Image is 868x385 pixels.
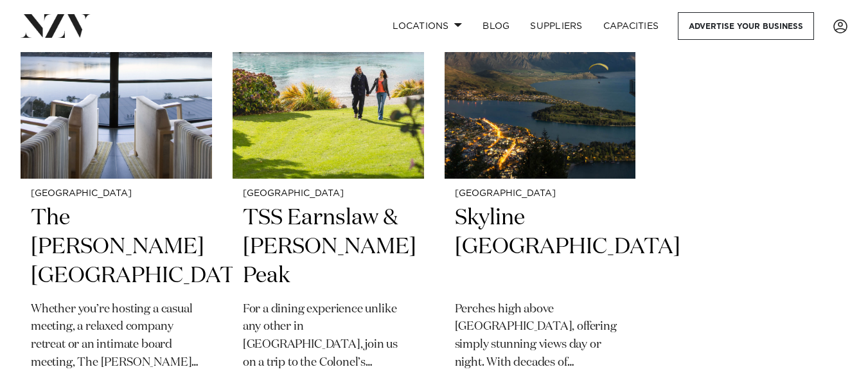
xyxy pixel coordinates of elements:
small: [GEOGRAPHIC_DATA] [243,189,414,199]
a: Advertise your business [678,12,814,40]
a: Locations [382,12,472,40]
img: nzv-logo.png [21,14,91,37]
h2: Skyline [GEOGRAPHIC_DATA] [455,204,626,291]
p: Perches high above [GEOGRAPHIC_DATA], offering simply stunning views day or night. With decades o... [455,301,626,373]
a: Capacities [593,12,669,40]
p: Whether you’re hosting a casual meeting, a relaxed company retreat or an intimate board meeting, ... [31,301,202,373]
p: For a dining experience unlike any other in [GEOGRAPHIC_DATA], join us on a trip to the Colonel’s... [243,301,414,373]
a: BLOG [472,12,520,40]
a: SUPPLIERS [520,12,592,40]
h2: TSS Earnslaw & [PERSON_NAME] Peak [243,204,414,291]
h2: The [PERSON_NAME][GEOGRAPHIC_DATA] [31,204,202,291]
small: [GEOGRAPHIC_DATA] [455,189,626,199]
small: [GEOGRAPHIC_DATA] [31,189,202,199]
